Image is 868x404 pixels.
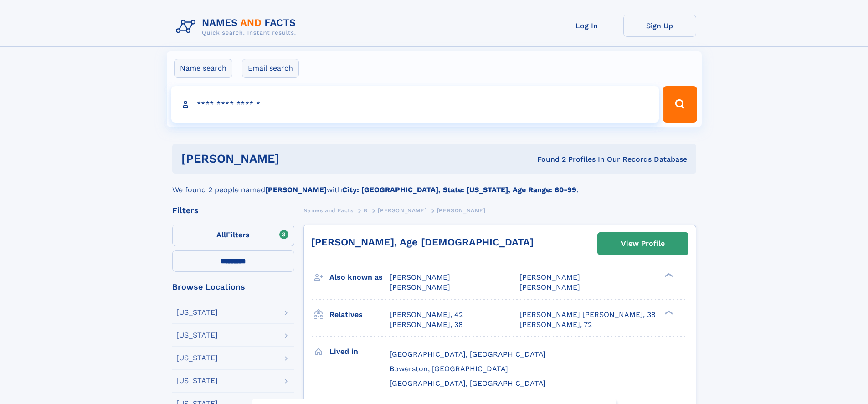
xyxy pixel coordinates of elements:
[519,310,656,320] a: [PERSON_NAME] [PERSON_NAME], 38
[390,310,463,320] a: [PERSON_NAME], 42
[623,15,696,37] a: Sign Up
[181,153,408,164] h1: [PERSON_NAME]
[176,309,218,316] div: [US_STATE]
[390,350,546,358] span: [GEOGRAPHIC_DATA], [GEOGRAPHIC_DATA]
[172,206,294,215] div: Filters
[329,344,390,359] h3: Lived in
[663,86,697,123] button: Search Button
[172,15,303,39] img: Logo Names and Facts
[378,207,426,214] span: [PERSON_NAME]
[519,320,592,330] a: [PERSON_NAME], 72
[329,307,390,322] h3: Relatives
[216,230,226,239] span: All
[176,332,218,339] div: [US_STATE]
[364,205,368,216] a: B
[172,174,696,195] div: We found 2 people named with .
[390,273,450,281] span: [PERSON_NAME]
[342,185,576,194] b: City: [GEOGRAPHIC_DATA], State: [US_STATE], Age Range: 60-99
[390,364,508,373] span: Bowerston, [GEOGRAPHIC_DATA]
[378,205,426,216] a: [PERSON_NAME]
[265,185,327,194] b: [PERSON_NAME]
[598,233,688,255] a: View Profile
[663,309,673,315] div: ❯
[663,272,673,278] div: ❯
[171,86,659,123] input: search input
[176,354,218,362] div: [US_STATE]
[550,15,623,37] a: Log In
[621,233,665,254] div: View Profile
[390,320,463,330] a: [PERSON_NAME], 38
[242,59,299,78] label: Email search
[519,273,580,281] span: [PERSON_NAME]
[172,225,294,246] label: Filters
[390,283,450,291] span: [PERSON_NAME]
[303,205,354,216] a: Names and Facts
[390,379,546,388] span: [GEOGRAPHIC_DATA], [GEOGRAPHIC_DATA]
[364,207,368,214] span: B
[311,236,534,248] a: [PERSON_NAME], Age [DEMOGRAPHIC_DATA]
[437,207,486,214] span: [PERSON_NAME]
[172,283,294,291] div: Browse Locations
[408,154,687,164] div: Found 2 Profiles In Our Records Database
[329,270,390,285] h3: Also known as
[174,59,232,78] label: Name search
[176,377,218,384] div: [US_STATE]
[519,283,580,291] span: [PERSON_NAME]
